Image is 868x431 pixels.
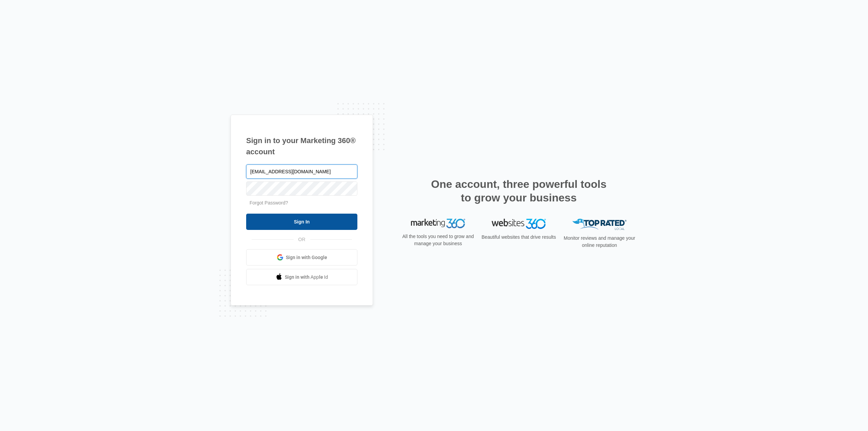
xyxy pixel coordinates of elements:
img: Marketing 360 [411,219,465,228]
img: Websites 360 [492,219,546,229]
p: Monitor reviews and manage your online reputation [561,235,637,249]
p: All the tools you need to grow and manage your business [400,233,476,247]
span: Sign in with Apple Id [285,274,328,281]
a: Forgot Password? [250,200,288,205]
h1: Sign in to your Marketing 360® account [246,135,357,157]
a: Sign in with Apple Id [246,269,357,285]
h2: One account, three powerful tools to grow your business [429,177,609,204]
p: Beautiful websites that drive results [481,234,557,241]
img: Top Rated Local [572,219,627,230]
input: Sign In [246,214,357,230]
span: Sign in with Google [286,254,327,261]
span: OR [294,236,310,243]
a: Sign in with Google [246,249,357,266]
input: Email [246,164,357,179]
